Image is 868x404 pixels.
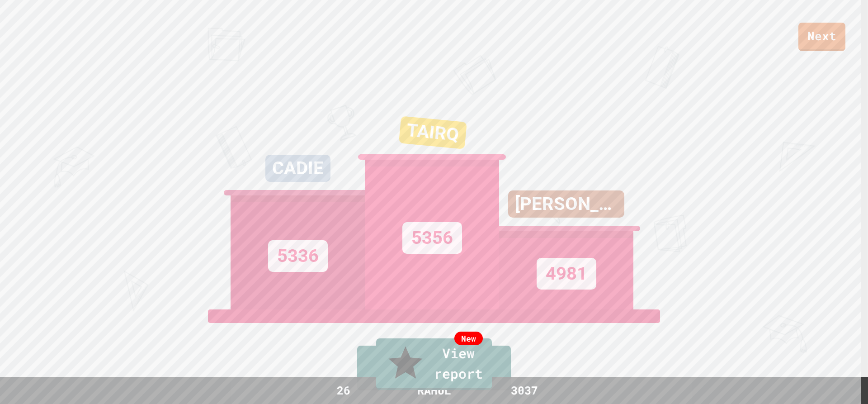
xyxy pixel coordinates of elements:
[454,332,483,345] div: New
[798,23,845,51] a: Next
[268,240,328,272] div: 5336
[537,258,596,290] div: 4981
[376,338,492,390] a: View report
[508,190,624,218] div: [PERSON_NAME] (._.)
[402,222,462,254] div: 5356
[398,116,467,149] div: TAIRQ
[265,155,330,182] div: CADIE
